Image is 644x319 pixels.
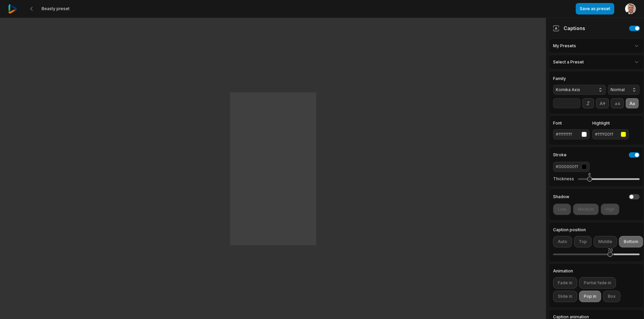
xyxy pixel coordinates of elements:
button: Top [574,236,592,247]
label: Caption animation [553,315,640,319]
label: Family [553,77,606,81]
button: #ffffffff [553,129,590,139]
button: Middle [594,236,617,247]
div: #ffff00ff [595,131,618,137]
button: Komika Axis [553,85,606,95]
button: #ffff00ff [592,129,629,139]
span: Komika Axis [556,87,592,93]
button: Normal [608,85,640,95]
label: Highlight [592,121,629,125]
div: Select a Preset [549,55,644,70]
button: Box [603,291,620,302]
button: Auto [553,236,572,247]
span: Beasty preset [42,6,70,11]
h4: Stroke [553,153,567,157]
label: Font [553,121,590,125]
button: #000000ff [553,162,590,172]
div: #000000ff [556,164,579,170]
button: Pop in [579,291,601,302]
h4: Shadow [553,195,569,199]
div: My Presets [549,38,644,53]
button: Medium [573,204,599,215]
button: High [601,204,619,215]
div: Captions [553,25,585,32]
button: Fade in [553,277,577,289]
button: Bottom [619,236,643,247]
label: Caption position [553,228,640,232]
button: Partial fade in [579,277,616,289]
span: Normal [611,87,626,93]
div: #ffffffff [556,131,579,137]
button: Low [553,204,571,215]
label: Thickness [553,176,574,182]
div: 6 [588,171,591,178]
img: reap [8,4,17,14]
button: Slide in [553,291,577,302]
button: Save as preset [576,3,614,15]
div: 70 [607,247,613,253]
label: Animation [553,269,640,273]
